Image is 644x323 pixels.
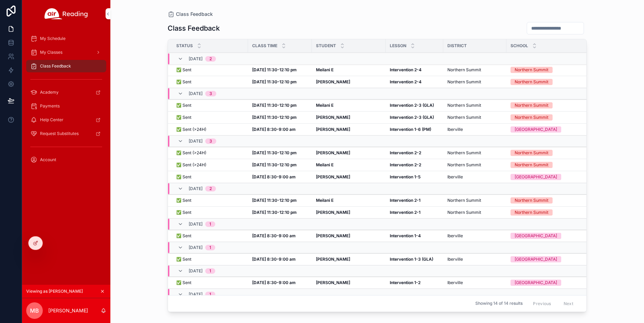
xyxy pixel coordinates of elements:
[390,162,439,168] a: Intervention 2-2
[176,233,244,239] a: ✅ Sent
[189,91,202,96] span: [DATE]
[252,174,308,180] a: [DATE] 8:30-9:00 am
[447,280,463,285] span: Iberville
[511,126,587,133] a: [GEOGRAPHIC_DATA]
[252,150,297,155] strong: [DATE] 11:30-12:10 pm
[515,67,548,73] div: Northern Summit
[515,114,548,121] div: Northern Summit
[176,257,191,262] span: ✅ Sent
[390,198,420,203] strong: Intervention 2-1
[252,79,297,84] strong: [DATE] 11:30-12:10 pm
[447,198,502,203] a: Northern Summit
[176,162,206,168] span: ✅ Sent (>24H)
[447,198,481,203] span: Northern Summit
[40,103,60,109] span: Payments
[26,60,106,72] a: Class Feedback
[316,233,350,238] strong: [PERSON_NAME]
[475,301,523,306] span: Showing 14 of 14 results
[447,115,481,120] span: Northern Summit
[44,8,88,19] img: App logo
[447,257,463,262] span: Iberville
[209,138,212,144] div: 3
[209,186,212,191] div: 2
[26,114,106,126] a: Help Center
[48,307,88,314] p: [PERSON_NAME]
[511,174,587,180] a: [GEOGRAPHIC_DATA]
[447,127,502,132] a: Iberville
[40,36,66,41] span: My Schedule
[447,115,502,120] a: Northern Summit
[447,174,463,180] span: Iberville
[390,115,434,120] strong: Intervention 2-3 (GLA)
[30,306,39,315] span: MB
[390,174,420,179] strong: Intervention 1-5
[390,103,439,108] a: Intervention 2-3 (GLA)
[390,233,439,239] a: Intervention 1-4
[447,43,467,49] span: District
[515,233,557,239] div: [GEOGRAPHIC_DATA]
[316,257,350,262] strong: [PERSON_NAME]
[511,150,587,156] a: Northern Summit
[176,280,244,285] a: ✅ Sent
[447,150,481,156] span: Northern Summit
[511,233,587,239] a: [GEOGRAPHIC_DATA]
[26,32,106,45] a: My Schedule
[390,174,439,180] a: Intervention 1-5
[447,210,502,215] a: Northern Summit
[40,63,71,69] span: Class Feedback
[447,257,502,262] a: Iberville
[515,256,557,262] div: [GEOGRAPHIC_DATA]
[316,280,350,285] strong: [PERSON_NAME]
[26,154,106,166] a: Account
[252,127,296,132] strong: [DATE] 8:30-9:00 am
[316,115,382,120] a: [PERSON_NAME]
[447,280,502,285] a: Iberville
[316,127,382,132] a: [PERSON_NAME]
[26,127,106,140] a: Request Substitutes
[316,210,350,215] strong: [PERSON_NAME]
[252,79,308,85] a: [DATE] 11:30-12:10 pm
[316,150,350,155] strong: [PERSON_NAME]
[447,103,481,108] span: Northern Summit
[189,268,202,274] span: [DATE]
[168,23,220,33] h1: Class Feedback
[176,67,244,73] a: ✅ Sent
[209,56,212,61] div: 2
[176,210,244,215] a: ✅ Sent
[390,280,439,285] a: Intervention 1-2
[252,280,308,285] a: [DATE] 8:30-9:00 am
[316,174,350,179] strong: [PERSON_NAME]
[316,174,382,180] a: [PERSON_NAME]
[390,280,420,285] strong: Intervention 1-2
[189,56,202,61] span: [DATE]
[40,50,62,55] span: My Classes
[189,138,202,144] span: [DATE]
[40,157,56,163] span: Account
[316,150,382,156] a: [PERSON_NAME]
[189,245,202,250] span: [DATE]
[316,210,382,215] a: [PERSON_NAME]
[252,257,296,262] strong: [DATE] 8:30-9:00 am
[515,174,557,180] div: [GEOGRAPHIC_DATA]
[447,67,481,73] span: Northern Summit
[316,198,382,203] a: Meilani E
[511,162,587,168] a: Northern Summit
[511,256,587,262] a: [GEOGRAPHIC_DATA]
[252,210,297,215] strong: [DATE] 11:30-12:10 pm
[252,174,296,179] strong: [DATE] 8:30-9:00 am
[176,150,206,156] span: ✅ Sent (>24H)
[40,131,79,136] span: Request Substitutes
[252,150,308,156] a: [DATE] 11:30-12:10 pm
[515,280,557,286] div: [GEOGRAPHIC_DATA]
[511,114,587,121] a: Northern Summit
[26,86,106,98] a: Academy
[252,233,308,239] a: [DATE] 8:30-9:00 am
[316,162,334,167] strong: Meilani E
[447,79,502,85] a: Northern Summit
[390,210,420,215] strong: Intervention 2-1
[176,198,244,203] a: ✅ Sent
[176,43,193,49] span: Status
[390,127,431,132] strong: Intervention 1-6 (PM)
[447,233,463,239] span: Iberville
[252,43,277,49] span: Class Time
